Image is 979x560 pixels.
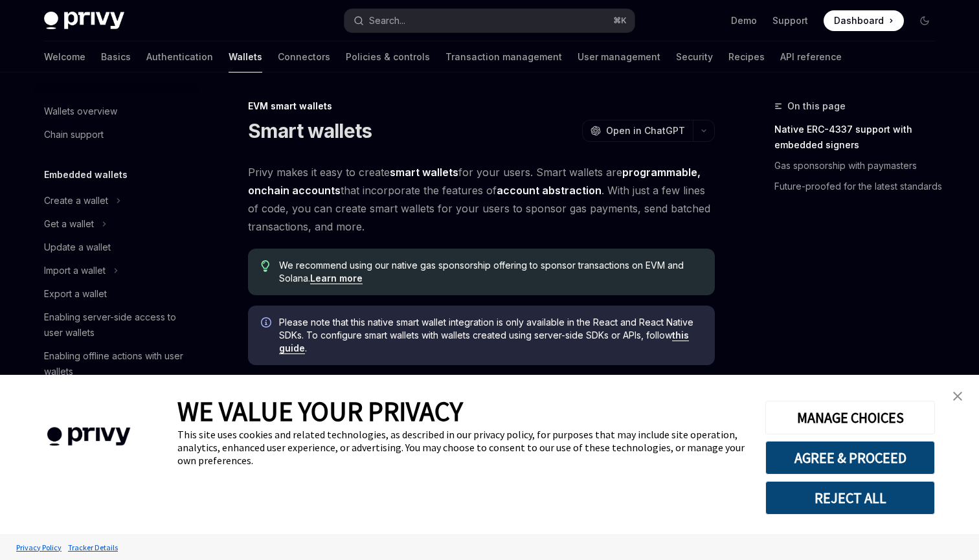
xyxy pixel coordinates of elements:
[229,41,262,73] a: Wallets
[248,100,715,113] div: EVM smart wallets
[34,344,199,383] a: Enabling offline actions with user wallets
[346,41,430,73] a: Policies & controls
[44,104,117,119] div: Wallets overview
[261,317,274,330] svg: Info
[344,9,635,32] button: Search...⌘K
[787,98,846,114] span: On this page
[765,481,935,515] button: REJECT ALL
[19,409,158,465] img: company logo
[44,193,108,208] div: Create a wallet
[44,286,107,302] div: Export a wallet
[606,124,685,137] span: Open in ChatGPT
[248,119,372,142] h1: Smart wallets
[34,259,199,282] button: Import a wallet
[44,127,104,142] div: Chain support
[774,119,945,155] a: Native ERC-4337 support with embedded signers
[44,216,94,232] div: Get a wallet
[44,167,128,183] h5: Embedded wallets
[65,536,121,559] a: Tracker Details
[44,12,124,30] img: dark logo
[248,163,715,236] span: Privy makes it easy to create for your users. Smart wallets are that incorporate the features of ...
[44,240,111,255] div: Update a wallet
[774,155,945,176] a: Gas sponsorship with paymasters
[613,16,627,26] span: ⌘ K
[834,14,884,27] span: Dashboard
[177,394,463,428] span: WE VALUE YOUR PRIVACY
[728,41,765,73] a: Recipes
[279,259,702,285] span: We recommend using our native gas sponsorship offering to sponsor transactions on EVM and Solana.
[824,10,904,31] a: Dashboard
[310,273,363,284] a: Learn more
[914,10,935,31] button: Toggle dark mode
[369,13,405,28] div: Search...
[780,41,842,73] a: API reference
[774,176,945,197] a: Future-proofed for the latest standards
[34,282,199,306] a: Export a wallet
[279,316,702,355] span: Please note that this native smart wallet integration is only available in the React and React Na...
[177,428,746,467] div: This site uses cookies and related technologies, as described in our privacy policy, for purposes...
[146,41,213,73] a: Authentication
[44,309,192,341] div: Enabling server-side access to user wallets
[44,348,192,379] div: Enabling offline actions with user wallets
[101,41,131,73] a: Basics
[13,536,65,559] a: Privacy Policy
[497,184,602,197] a: account abstraction
[34,212,199,236] button: Get a wallet
[34,306,199,344] a: Enabling server-side access to user wallets
[731,14,757,27] a: Demo
[390,166,458,179] strong: smart wallets
[34,100,199,123] a: Wallets overview
[582,120,693,142] button: Open in ChatGPT
[261,260,270,272] svg: Tip
[44,41,85,73] a: Welcome
[676,41,713,73] a: Security
[765,441,935,475] button: AGREE & PROCEED
[278,41,330,73] a: Connectors
[772,14,808,27] a: Support
[34,189,199,212] button: Create a wallet
[765,401,935,434] button: MANAGE CHOICES
[953,392,962,401] img: close banner
[945,383,971,409] a: close banner
[34,236,199,259] a: Update a wallet
[34,123,199,146] a: Chain support
[578,41,660,73] a: User management
[44,263,106,278] div: Import a wallet
[445,41,562,73] a: Transaction management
